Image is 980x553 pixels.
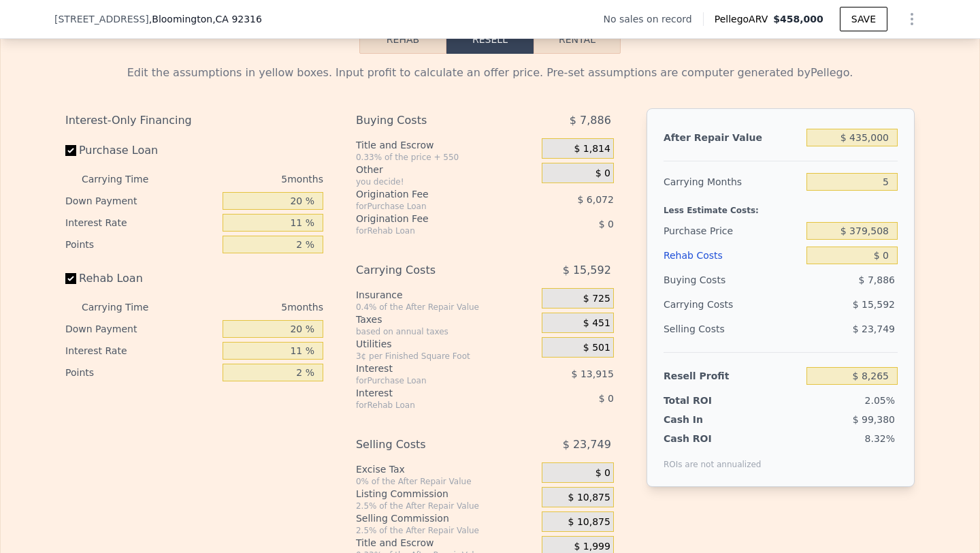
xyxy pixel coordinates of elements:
[664,432,762,445] div: Cash ROI
[577,194,613,205] span: $ 6,072
[65,234,217,255] div: Points
[356,432,508,457] div: Selling Costs
[568,492,610,504] span: $ 10,875
[65,318,217,340] div: Down Payment
[356,108,508,133] div: Buying Costs
[356,351,536,362] div: 3¢ per Finished Square Foot
[664,317,801,341] div: Selling Costs
[574,143,610,155] span: $ 1,814
[664,292,749,317] div: Carrying Costs
[595,467,610,479] span: $ 0
[356,511,536,525] div: Selling Commission
[599,393,614,404] span: $ 0
[65,190,217,212] div: Down Payment
[356,258,508,283] div: Carrying Costs
[212,14,262,25] span: , CA 92316
[773,14,823,25] span: $458,000
[583,317,610,330] span: $ 451
[603,12,702,26] div: No sales on record
[65,362,217,383] div: Points
[664,194,898,219] div: Less Estimate Costs:
[65,340,217,362] div: Interest Rate
[583,293,610,305] span: $ 725
[356,487,536,501] div: Listing Commission
[356,476,536,487] div: 0% of the After Repair Value
[574,541,610,553] span: $ 1,999
[664,170,801,194] div: Carrying Months
[65,266,217,291] label: Rehab Loan
[563,432,611,457] span: $ 23,749
[356,501,536,511] div: 2.5% of the After Repair Value
[356,163,536,176] div: Other
[356,313,536,326] div: Taxes
[356,302,536,313] div: 0.4% of the After Repair Value
[715,12,774,26] span: Pellego ARV
[865,433,895,444] span: 8.32%
[65,108,323,133] div: Interest-Only Financing
[664,413,749,426] div: Cash In
[572,368,614,379] span: $ 13,915
[65,138,217,163] label: Purchase Loan
[176,296,323,318] div: 5 months
[65,65,915,81] div: Edit the assumptions in yellow boxes. Input profit to calculate an offer price. Pre-set assumptio...
[356,326,536,337] div: based on annual taxes
[356,362,508,375] div: Interest
[356,201,508,212] div: for Purchase Loan
[568,516,610,528] span: $ 10,875
[853,414,895,425] span: $ 99,380
[865,395,895,406] span: 2.05%
[149,12,262,26] span: , Bloomington
[853,299,895,310] span: $ 15,592
[356,386,508,400] div: Interest
[65,273,76,284] input: Rehab Loan
[595,168,610,180] span: $ 0
[664,394,749,407] div: Total ROI
[356,536,536,550] div: Title and Escrow
[599,219,614,230] span: $ 0
[583,342,610,354] span: $ 501
[82,296,170,318] div: Carrying Time
[356,337,536,351] div: Utilities
[664,243,801,268] div: Rehab Costs
[853,323,895,334] span: $ 23,749
[664,219,801,243] div: Purchase Price
[356,152,536,163] div: 0.33% of the price + 550
[356,400,508,411] div: for Rehab Loan
[356,212,508,225] div: Origination Fee
[65,145,76,156] input: Purchase Loan
[664,125,801,150] div: After Repair Value
[356,375,508,386] div: for Purchase Loan
[356,176,536,187] div: you decide!
[664,364,801,388] div: Resell Profit
[359,25,446,54] button: Rehab
[840,7,887,31] button: SAVE
[356,187,508,201] div: Origination Fee
[356,225,508,236] div: for Rehab Loan
[356,288,536,302] div: Insurance
[356,138,536,152] div: Title and Escrow
[65,212,217,234] div: Interest Rate
[898,5,926,33] button: Show Options
[82,168,170,190] div: Carrying Time
[570,108,611,133] span: $ 7,886
[534,25,621,54] button: Rental
[859,274,895,285] span: $ 7,886
[356,462,536,476] div: Excise Tax
[54,12,149,26] span: [STREET_ADDRESS]
[446,25,534,54] button: Resell
[664,445,762,470] div: ROIs are not annualized
[356,525,536,536] div: 2.5% of the After Repair Value
[664,268,801,292] div: Buying Costs
[176,168,323,190] div: 5 months
[563,258,611,283] span: $ 15,592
